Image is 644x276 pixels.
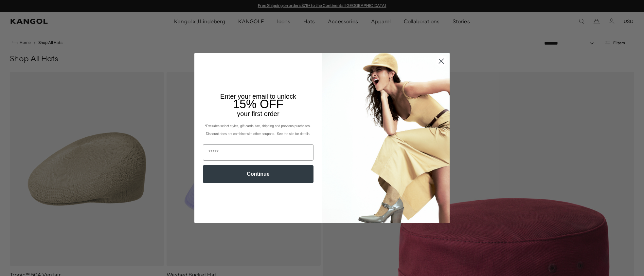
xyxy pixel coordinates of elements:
button: Continue [203,165,313,183]
input: Email [203,144,313,161]
span: Enter your email to unlock [220,93,296,100]
span: your first order [237,110,279,117]
span: *Excludes select styles, gift cards, tax, shipping and previous purchases. Discount does not comb... [205,124,312,136]
button: Close dialog [436,55,447,67]
img: 93be19ad-e773-4382-80b9-c9d740c9197f.jpeg [322,53,450,223]
span: 15% OFF [233,97,283,111]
